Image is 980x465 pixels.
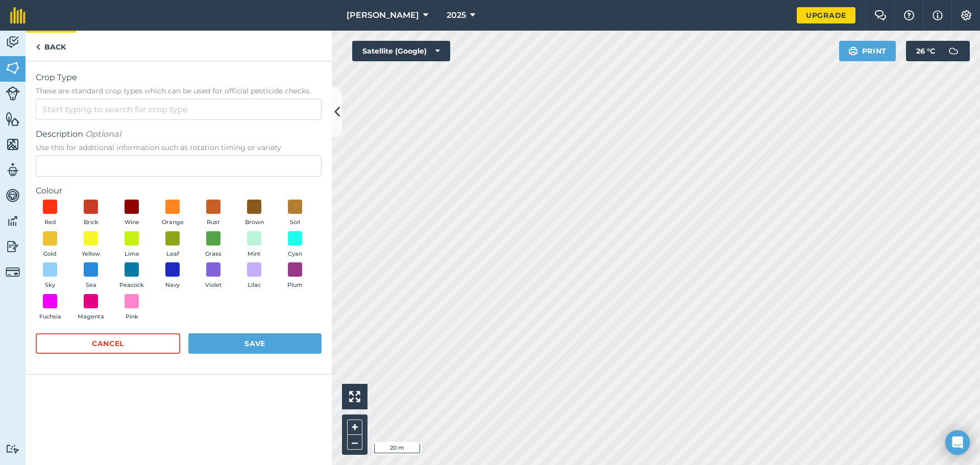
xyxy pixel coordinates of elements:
a: Upgrade [797,7,855,23]
div: Open Intercom Messenger [945,430,970,455]
label: Colour [36,185,322,197]
img: Four arrows, one pointing top left, one top right, one bottom right and the last bottom left [349,391,360,402]
img: svg+xml;base64,PD94bWwgdmVyc2lvbj0iMS4wIiBlbmNvZGluZz0idXRmLTgiPz4KPCEtLSBHZW5lcmF0b3I6IEFkb2JlIE... [943,41,964,61]
span: Soil [290,218,300,227]
img: svg+xml;base64,PD94bWwgdmVyc2lvbj0iMS4wIiBlbmNvZGluZz0idXRmLTgiPz4KPCEtLSBHZW5lcmF0b3I6IEFkb2JlIE... [6,86,20,101]
span: Brown [245,218,264,227]
span: Use this for additional information such as rotation timing or variety [36,142,322,153]
img: svg+xml;base64,PD94bWwgdmVyc2lvbj0iMS4wIiBlbmNvZGluZz0idXRmLTgiPz4KPCEtLSBHZW5lcmF0b3I6IEFkb2JlIE... [6,162,20,178]
button: Satellite (Google) [352,41,450,61]
button: Magenta [77,294,105,322]
img: svg+xml;base64,PHN2ZyB4bWxucz0iaHR0cDovL3d3dy53My5vcmcvMjAwMC9zdmciIHdpZHRoPSI1NiIgaGVpZ2h0PSI2MC... [6,137,20,152]
button: Yellow [77,231,105,259]
img: fieldmargin Logo [10,7,26,23]
img: A question mark icon [903,10,915,20]
button: Grass [199,231,228,259]
button: Orange [158,200,187,227]
img: Two speech bubbles overlapping with the left bubble in the forefront [874,10,887,20]
button: Peacock [117,262,146,290]
span: Peacock [119,281,144,290]
button: Soil [281,200,309,227]
button: Lilac [240,262,268,290]
img: svg+xml;base64,PHN2ZyB4bWxucz0iaHR0cDovL3d3dy53My5vcmcvMjAwMC9zdmciIHdpZHRoPSIxNyIgaGVpZ2h0PSIxNy... [933,9,943,21]
img: svg+xml;base64,PHN2ZyB4bWxucz0iaHR0cDovL3d3dy53My5vcmcvMjAwMC9zdmciIHdpZHRoPSI1NiIgaGVpZ2h0PSI2MC... [6,60,20,76]
button: Cyan [281,231,309,259]
button: Mint [240,231,268,259]
span: [PERSON_NAME] [347,9,419,21]
button: Fuchsia [36,294,64,322]
img: svg+xml;base64,PD94bWwgdmVyc2lvbj0iMS4wIiBlbmNvZGluZz0idXRmLTgiPz4KPCEtLSBHZW5lcmF0b3I6IEFkb2JlIE... [6,239,20,254]
span: 26 ° C [916,41,935,61]
button: + [347,420,362,435]
img: A cog icon [960,10,972,20]
span: Wine [125,218,139,227]
span: Sea [86,281,96,290]
button: Pink [117,294,146,322]
span: Pink [126,312,138,322]
button: Red [36,200,64,227]
a: Back [26,31,76,61]
span: Violet [205,281,222,290]
button: Brick [77,200,105,227]
span: Fuchsia [39,312,61,322]
img: svg+xml;base64,PD94bWwgdmVyc2lvbj0iMS4wIiBlbmNvZGluZz0idXRmLTgiPz4KPCEtLSBHZW5lcmF0b3I6IEFkb2JlIE... [6,188,20,203]
span: 2025 [447,9,466,21]
button: Cancel [36,333,180,354]
button: Sky [36,262,64,290]
button: Wine [117,200,146,227]
button: Gold [36,231,64,259]
img: svg+xml;base64,PD94bWwgdmVyc2lvbj0iMS4wIiBlbmNvZGluZz0idXRmLTgiPz4KPCEtLSBHZW5lcmF0b3I6IEFkb2JlIE... [6,35,20,50]
span: Lilac [248,281,261,290]
span: Plum [287,281,303,290]
button: Brown [240,200,268,227]
button: Lime [117,231,146,259]
button: – [347,435,362,450]
span: Navy [165,281,180,290]
input: Start typing to search for crop type [36,99,322,120]
img: svg+xml;base64,PD94bWwgdmVyc2lvbj0iMS4wIiBlbmNvZGluZz0idXRmLTgiPz4KPCEtLSBHZW5lcmF0b3I6IEFkb2JlIE... [6,265,20,279]
span: Sky [45,281,55,290]
button: Violet [199,262,228,290]
img: svg+xml;base64,PHN2ZyB4bWxucz0iaHR0cDovL3d3dy53My5vcmcvMjAwMC9zdmciIHdpZHRoPSI5IiBoZWlnaHQ9IjI0Ii... [36,41,40,53]
span: Brick [84,218,99,227]
span: Leaf [166,250,179,259]
span: Magenta [78,312,104,322]
span: Mint [248,250,261,259]
button: 26 °C [906,41,970,61]
span: Gold [43,250,57,259]
span: Grass [205,250,222,259]
span: Rust [207,218,220,227]
span: Description [36,128,322,140]
button: Save [188,333,322,354]
button: Rust [199,200,228,227]
img: svg+xml;base64,PD94bWwgdmVyc2lvbj0iMS4wIiBlbmNvZGluZz0idXRmLTgiPz4KPCEtLSBHZW5lcmF0b3I6IEFkb2JlIE... [6,444,20,454]
span: Yellow [82,250,100,259]
button: Print [839,41,896,61]
button: Navy [158,262,187,290]
img: svg+xml;base64,PHN2ZyB4bWxucz0iaHR0cDovL3d3dy53My5vcmcvMjAwMC9zdmciIHdpZHRoPSIxOSIgaGVpZ2h0PSIyNC... [848,45,858,57]
img: svg+xml;base64,PD94bWwgdmVyc2lvbj0iMS4wIiBlbmNvZGluZz0idXRmLTgiPz4KPCEtLSBHZW5lcmF0b3I6IEFkb2JlIE... [6,213,20,229]
span: Cyan [288,250,302,259]
span: These are standard crop types which can be used for official pesticide checks. [36,86,322,96]
button: Leaf [158,231,187,259]
button: Plum [281,262,309,290]
span: Crop Type [36,71,322,84]
button: Sea [77,262,105,290]
span: Red [44,218,56,227]
em: Optional [85,129,121,139]
img: svg+xml;base64,PHN2ZyB4bWxucz0iaHR0cDovL3d3dy53My5vcmcvMjAwMC9zdmciIHdpZHRoPSI1NiIgaGVpZ2h0PSI2MC... [6,111,20,127]
span: Lime [125,250,139,259]
span: Orange [162,218,184,227]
